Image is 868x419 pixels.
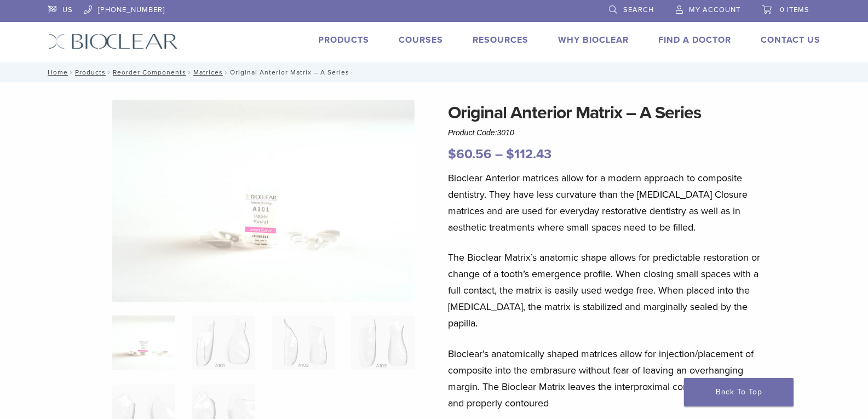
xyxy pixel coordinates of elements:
span: $ [506,146,514,162]
p: The Bioclear Matrix’s anatomic shape allows for predictable restoration or change of a tooth’s em... [448,249,770,331]
span: Search [623,5,654,14]
a: Courses [399,35,443,45]
img: Original Anterior Matrix - A Series - Image 2 [192,315,255,370]
a: Find A Doctor [658,35,731,45]
span: / [68,70,75,75]
a: Back To Top [684,378,794,406]
img: Original Anterior Matrix - A Series - Image 3 [272,315,335,370]
p: Bioclear Anterior matrices allow for a modern approach to composite dentistry. They have less cur... [448,170,770,236]
img: Original Anterior Matrix - A Series - Image 4 [351,315,414,370]
img: Anterior-Original-A-Series-Matrices-324x324.jpg [112,315,175,370]
span: 0 items [780,5,809,14]
span: Product Code: [448,128,514,137]
img: Bioclear [48,33,178,49]
a: Products [318,35,369,45]
a: Why Bioclear [558,35,629,45]
a: Home [44,68,68,76]
a: Resources [473,35,528,45]
span: – [495,146,503,162]
span: / [106,70,113,75]
span: My Account [689,5,740,14]
a: Contact Us [761,35,820,45]
a: Products [75,68,106,76]
span: $ [448,146,456,162]
p: Bioclear’s anatomically shaped matrices allow for injection/placement of composite into the embra... [448,346,770,411]
bdi: 112.43 [506,146,551,162]
span: / [223,70,230,75]
span: / [186,70,193,75]
a: Reorder Components [113,68,186,76]
span: 3010 [497,128,514,137]
nav: Original Anterior Matrix – A Series [40,62,829,82]
bdi: 60.56 [448,146,492,162]
img: Anterior Original A Series Matrices [112,100,415,302]
a: Matrices [193,68,223,76]
h1: Original Anterior Matrix – A Series [448,100,770,126]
